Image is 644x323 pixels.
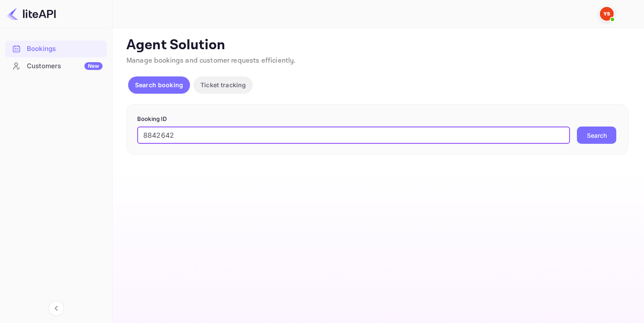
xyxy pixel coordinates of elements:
a: CustomersNew [5,58,107,74]
a: Bookings [5,41,107,57]
button: Collapse navigation [48,301,64,316]
p: Booking ID [137,115,618,123]
div: New [84,62,103,70]
img: Yandex Support [600,7,614,21]
p: Search booking [135,80,183,89]
p: Ticket tracking [200,80,246,89]
span: Manage bookings and customer requests efficiently. [126,56,296,65]
div: Bookings [27,44,103,54]
img: LiteAPI logo [7,7,56,21]
p: Agent Solution [126,37,628,54]
input: Enter Booking ID (e.g., 63782194) [137,127,570,144]
button: Search [577,127,616,144]
div: CustomersNew [5,58,107,75]
div: Bookings [5,41,107,57]
div: Customers [27,61,103,71]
